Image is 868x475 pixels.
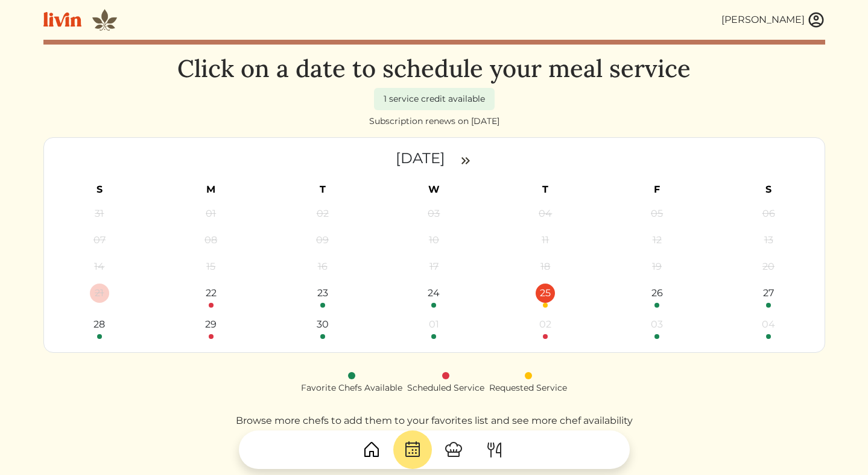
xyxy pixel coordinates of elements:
[201,231,221,250] div: 08
[536,284,555,303] div: 25
[313,284,332,303] div: 23
[374,88,495,110] div: 1 service credit available
[90,204,109,223] div: 31
[362,440,381,459] img: House-9bf13187bcbb5817f509fe5e7408150f90897510c4275e13d0d5fca38e0b5951.svg
[647,315,667,334] div: 03
[90,257,109,276] div: 14
[536,204,555,223] div: 04
[313,315,332,334] div: 30
[267,179,378,200] th: T
[647,257,667,276] div: 19
[270,315,375,339] a: 30
[424,315,443,334] div: 01
[536,284,555,308] a: 25
[403,440,422,459] img: CalendarDots-5bcf9d9080389f2a281d69619e1c85352834be518fbc73d9501aef674afc0d57.svg
[313,204,332,223] div: 02
[201,257,221,276] div: 15
[489,382,567,394] div: Requested Service
[155,179,267,200] th: M
[485,440,504,459] img: ForkKnife-55491504ffdb50bab0c1e09e7649658475375261d09fd45db06cec23bce548bf.svg
[458,154,473,168] img: double_arrow_right-997dabdd2eccb76564fe50414fa626925505af7f86338824324e960bc414e1a4.svg
[424,284,443,303] div: 24
[44,179,156,200] th: S
[201,284,221,308] a: 22
[396,149,445,167] time: [DATE]
[369,115,499,128] div: Subscription renews on [DATE]
[48,315,152,339] a: 28
[201,284,221,303] div: 22
[721,13,805,27] div: [PERSON_NAME]
[90,315,109,334] div: 28
[90,284,109,303] div: 21
[378,179,490,200] th: W
[201,315,221,339] a: 29
[717,284,821,308] a: 27
[717,315,821,339] a: 04
[270,284,375,308] a: 23
[601,179,713,200] th: F
[382,315,486,339] a: 01
[382,284,486,308] a: 24
[536,257,555,276] div: 18
[759,204,778,223] div: 06
[396,149,449,167] a: [DATE]
[647,284,667,303] div: 26
[647,204,667,223] div: 05
[605,284,709,308] a: 26
[313,257,332,276] div: 16
[759,257,778,276] div: 20
[647,231,667,250] div: 12
[713,179,825,200] th: S
[43,12,81,27] img: livin-logo-a0d97d1a881af30f6274990eb6222085a2533c92bbd1e4f22c21b4f0d0e3210c.svg
[759,231,778,250] div: 13
[424,257,443,276] div: 17
[201,315,221,334] div: 29
[424,204,443,223] div: 03
[424,231,443,250] div: 10
[301,382,402,394] div: Favorite Chefs Available
[759,315,778,334] div: 04
[90,231,109,250] div: 07
[407,382,484,394] div: Scheduled Service
[759,284,778,303] div: 27
[201,204,221,223] div: 01
[236,414,633,428] p: Browse more chefs to add them to your favorites list and see more chef availability
[444,440,463,459] img: ChefHat-a374fb509e4f37eb0702ca99f5f64f3b6956810f32a249b33092029f8484b388.svg
[536,315,555,334] div: 02
[177,54,691,83] h1: Click on a date to schedule your meal service
[605,315,709,339] a: 03
[91,8,119,32] img: Juniper
[313,231,332,250] div: 09
[807,11,825,29] img: user_account-e6e16d2ec92f44fc35f99ef0dc9cddf60790bfa021a6ecb1c896eb5d2907b31c.svg
[536,231,555,250] div: 11
[490,179,601,200] th: T
[536,315,555,339] a: 02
